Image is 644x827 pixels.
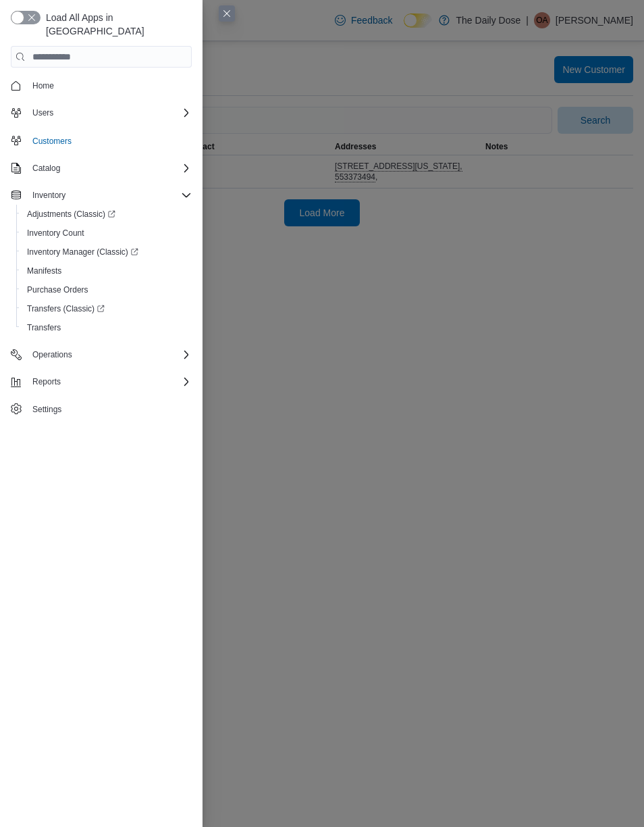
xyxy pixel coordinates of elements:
[27,132,192,149] span: Customers
[27,77,192,94] span: Home
[27,374,192,390] span: Reports
[27,133,77,149] a: Customers
[22,282,192,298] span: Purchase Orders
[5,76,197,95] button: Home
[27,228,84,239] span: Inventory Count
[22,320,66,336] a: Transfers
[27,247,138,257] span: Inventory Manager (Classic)
[16,243,197,261] a: Inventory Manager (Classic)
[27,105,192,121] span: Users
[32,136,72,147] span: Customers
[27,401,192,418] span: Settings
[27,401,67,418] a: Settings
[22,263,192,279] span: Manifests
[22,263,67,279] a: Manifests
[27,303,105,314] span: Transfers (Classic)
[22,206,121,222] a: Adjustments (Classic)
[5,399,197,419] button: Settings
[27,209,115,220] span: Adjustments (Classic)
[32,107,53,118] span: Users
[32,80,54,91] span: Home
[22,244,192,260] span: Inventory Manager (Classic)
[32,163,60,174] span: Catalog
[32,349,72,360] span: Operations
[32,376,61,387] span: Reports
[27,187,71,203] button: Inventory
[27,187,192,203] span: Inventory
[32,190,65,201] span: Inventory
[27,374,66,390] button: Reports
[41,11,192,38] span: Load All Apps in [GEOGRAPHIC_DATA]
[16,280,197,299] button: Purchase Orders
[22,301,192,317] span: Transfers (Classic)
[22,225,192,241] span: Inventory Count
[32,404,61,415] span: Settings
[5,372,197,391] button: Reports
[219,5,235,22] button: Close this dialog
[22,301,110,317] a: Transfers (Classic)
[27,160,65,176] button: Catalog
[27,347,192,363] span: Operations
[22,282,94,298] a: Purchase Orders
[5,159,197,178] button: Catalog
[16,318,197,337] button: Transfers
[16,261,197,280] button: Manifests
[11,70,192,422] nav: Complex example
[27,284,88,295] span: Purchase Orders
[22,320,192,336] span: Transfers
[27,266,61,276] span: Manifests
[22,225,90,241] a: Inventory Count
[5,186,197,205] button: Inventory
[27,105,59,121] button: Users
[27,78,59,94] a: Home
[5,345,197,364] button: Operations
[22,206,192,222] span: Adjustments (Classic)
[16,224,197,243] button: Inventory Count
[27,160,192,176] span: Catalog
[5,130,197,150] button: Customers
[27,322,61,333] span: Transfers
[16,205,197,224] a: Adjustments (Classic)
[27,347,78,363] button: Operations
[5,103,197,122] button: Users
[22,244,144,260] a: Inventory Manager (Classic)
[16,299,197,318] a: Transfers (Classic)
